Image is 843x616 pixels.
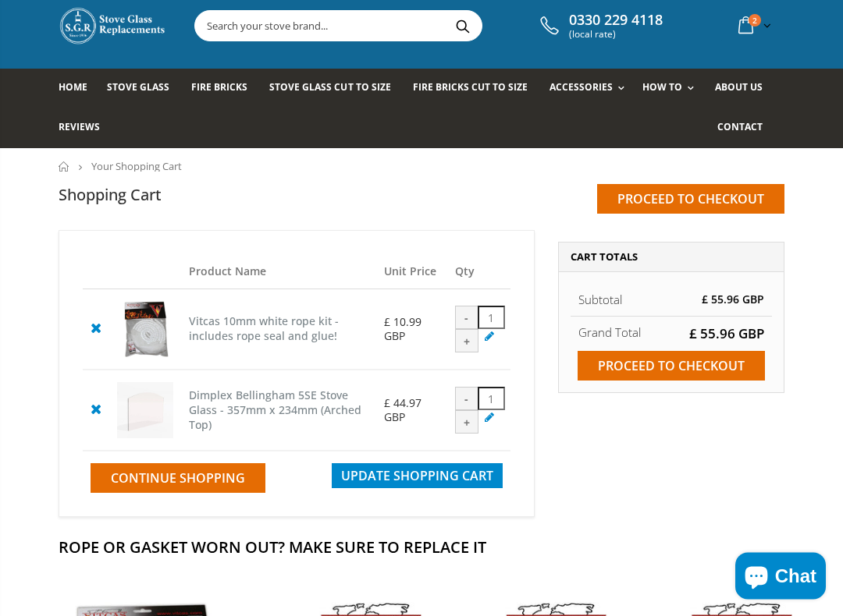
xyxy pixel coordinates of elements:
a: Stove Glass Cut To Size [269,69,402,109]
span: Accessories [550,81,613,94]
a: About us [715,69,774,109]
span: £ 10.99 GBP [384,315,421,344]
th: Qty [447,255,510,290]
a: Dimplex Bellingham 5SE Stove Glass - 357mm x 234mm (Arched Top) [189,388,361,433]
span: Stove Glass Cut To Size [269,81,390,94]
span: Home [59,81,87,94]
span: Your Shopping Cart [91,160,182,174]
inbox-online-store-chat: Shopify online store chat [731,553,831,604]
input: Search your stove brand... [195,12,625,41]
span: Continue Shopping [111,470,245,487]
img: Dimplex Bellingham 5SE Stove Glass - 357mm x 234mm (Arched Top) [117,383,173,439]
span: Fire Bricks Cut To Size [413,81,528,94]
a: Fire Bricks Cut To Size [413,69,539,109]
button: Update Shopping Cart [332,464,503,489]
img: Vitcas 10mm white rope kit - includes rope seal and glue! [117,302,173,358]
span: £ 55.96 GBP [702,292,764,307]
a: 2 [732,11,774,41]
h2: Rope Or Gasket Worn Out? Make Sure To Replace It [59,537,784,558]
span: Update Shopping Cart [341,468,493,485]
a: Home [59,162,70,172]
strong: Grand Total [578,325,641,341]
img: Stove Glass Replacement [59,7,168,46]
a: Contact [717,109,774,149]
a: Home [59,69,99,109]
div: + [455,411,478,434]
input: Proceed to checkout [597,185,784,214]
span: Contact [717,121,763,134]
span: £ 44.97 GBP [384,396,421,425]
a: How To [642,69,702,109]
div: - [455,306,478,330]
span: Stove Glass [107,81,169,94]
span: About us [715,81,763,94]
span: £ 55.96 GBP [689,325,764,343]
span: How To [642,81,682,94]
button: Search [445,12,480,41]
th: Product Name [181,255,376,290]
th: Unit Price [376,255,447,290]
input: Proceed to checkout [578,352,765,381]
h1: Shopping Cart [59,185,162,206]
a: Stove Glass [107,69,181,109]
a: Reviews [59,109,112,149]
div: - [455,388,478,411]
span: 2 [749,15,761,27]
span: Fire Bricks [191,81,247,94]
a: Accessories [550,69,632,109]
span: Reviews [59,121,100,134]
span: Subtotal [578,292,622,308]
div: + [455,330,478,353]
a: Continue Shopping [91,464,265,494]
a: Fire Bricks [191,69,259,109]
a: Vitcas 10mm white rope kit - includes rope seal and glue! [189,314,339,344]
span: Cart Totals [571,250,638,264]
